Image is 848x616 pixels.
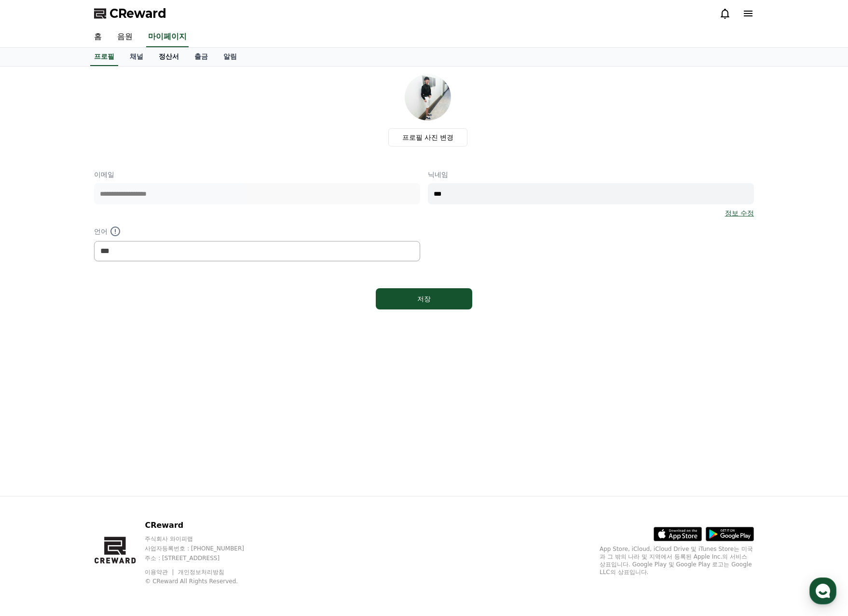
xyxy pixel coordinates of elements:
p: 언어 [94,226,420,237]
a: 이용약관 [145,569,175,576]
p: © CReward All Rights Reserved. [145,577,262,585]
a: 음원 [109,27,140,47]
a: 정보 수정 [725,208,754,218]
img: profile_image [405,74,451,121]
a: 출금 [187,48,216,66]
div: 저장 [395,294,453,304]
p: App Store, iCloud, iCloud Drive 및 iTunes Store는 미국과 그 밖의 나라 및 지역에서 등록된 Apple Inc.의 서비스 상표입니다. Goo... [600,545,754,576]
span: 홈 [30,320,36,328]
a: CReward [94,6,166,21]
span: 대화 [88,321,100,328]
a: 홈 [86,27,109,47]
p: 주식회사 와이피랩 [145,535,262,543]
a: 채널 [122,48,151,66]
p: CReward [145,520,262,531]
a: 정산서 [151,48,187,66]
p: 주소 : [STREET_ADDRESS] [145,554,262,562]
a: 프로필 [90,48,118,66]
a: 대화 [64,306,124,330]
p: 닉네임 [428,170,754,179]
button: 저장 [376,288,472,309]
a: 개인정보처리방침 [178,569,224,576]
span: 설정 [149,320,161,328]
a: 마이페이지 [146,27,189,47]
p: 사업자등록번호 : [PHONE_NUMBER] [145,545,262,552]
label: 프로필 사진 변경 [388,128,468,147]
a: 설정 [124,306,185,330]
span: CReward [109,6,166,21]
a: 홈 [3,306,64,330]
a: 알림 [216,48,245,66]
p: 이메일 [94,170,420,179]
